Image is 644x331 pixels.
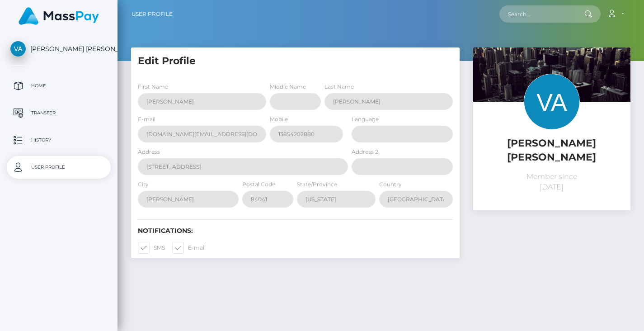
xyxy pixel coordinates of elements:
[10,79,107,93] p: Home
[324,83,354,91] label: Last Name
[138,83,168,91] label: First Name
[138,148,160,156] label: Address
[297,180,337,189] label: State/Province
[19,7,99,25] img: MassPay
[352,115,379,123] label: Language
[7,129,111,151] a: History
[138,54,453,68] h5: Edit Profile
[473,47,630,152] img: ...
[242,180,275,189] label: Postal Code
[138,115,155,123] label: E-mail
[10,106,107,120] p: Transfer
[270,83,306,91] label: Middle Name
[379,180,402,189] label: Country
[132,5,173,24] a: User Profile
[7,45,111,53] span: [PERSON_NAME] [PERSON_NAME]
[480,171,624,193] p: Member since [DATE]
[7,75,111,97] a: Home
[138,227,453,235] h6: Notifications:
[480,137,624,165] h5: [PERSON_NAME] [PERSON_NAME]
[270,115,288,123] label: Mobile
[7,102,111,124] a: Transfer
[172,242,206,254] label: E-mail
[138,242,165,254] label: SMS
[138,180,149,189] label: City
[352,148,378,156] label: Address 2
[10,133,107,147] p: History
[10,161,107,174] p: User Profile
[499,5,584,23] input: Search...
[7,156,111,179] a: User Profile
